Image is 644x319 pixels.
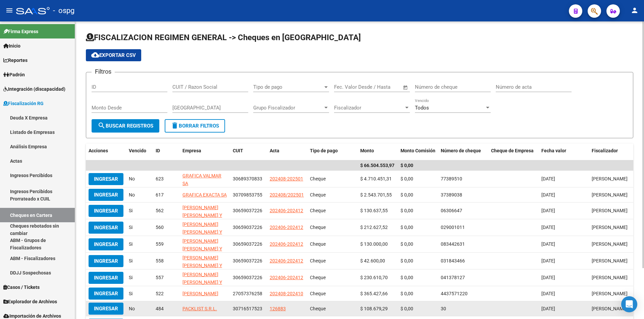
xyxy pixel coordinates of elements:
[360,208,388,213] span: $ 130.637,55
[441,176,462,181] span: 77389510
[156,275,164,280] span: 557
[89,173,123,185] button: Ingresar
[441,306,446,311] span: 30
[233,208,262,213] span: 30659037226
[233,275,262,280] span: 30659037226
[94,192,118,198] span: Ingresar
[182,255,222,291] span: [PERSON_NAME] [PERSON_NAME] Y FUSCA [PERSON_NAME] S DE HECHO
[441,192,462,197] span: 37389038
[156,148,160,153] span: ID
[541,176,555,181] span: [DATE]
[3,284,40,291] span: Casos / Tickets
[182,222,222,257] span: [PERSON_NAME] [PERSON_NAME] Y FUSCA [PERSON_NAME] S DE HECHO
[400,192,413,197] span: $ 0,00
[233,258,262,263] span: 30659037226
[592,241,628,247] span: MIGUEL CIUFIA
[592,208,628,213] span: MIGUEL CIUFIA
[307,144,358,158] datatable-header-cell: Tipo de pago
[400,241,413,247] span: $ 0,00
[400,148,435,153] span: Monto Comisión
[310,208,326,213] span: Cheque
[153,144,180,158] datatable-header-cell: ID
[129,208,132,213] span: Si
[360,275,388,280] span: $ 230.610,70
[592,306,628,311] span: NADIA PLAZA
[3,85,65,93] span: Integración (discapacidad)
[360,258,385,263] span: $ 42.600,00
[360,192,392,197] span: $ 2.543.701,55
[415,105,429,111] span: Todos
[165,119,225,133] button: Borrar Filtros
[89,255,123,267] button: Ingresar
[267,144,307,158] datatable-header-cell: Acta
[86,49,141,61] button: Exportar CSV
[400,258,413,263] span: $ 0,00
[182,291,218,296] span: [PERSON_NAME]
[89,222,123,234] button: Ingresar
[89,288,123,300] button: Ingresar
[233,148,243,153] span: CUIT
[171,123,219,129] span: Borrar Filtros
[400,225,413,230] span: $ 0,00
[400,208,413,213] span: $ 0,00
[156,291,164,296] span: 522
[400,306,413,311] span: $ 0,00
[270,224,303,231] div: 202406-202412
[5,6,13,14] mat-icon: menu
[129,176,135,181] span: No
[53,3,74,18] span: - ospg
[631,6,639,14] mat-icon: person
[270,257,303,265] div: 202406-202412
[89,272,123,284] button: Ingresar
[171,122,179,130] mat-icon: delete
[156,306,164,311] span: 484
[233,291,262,296] span: 27057376258
[129,306,135,311] span: No
[233,192,262,197] span: 30709853755
[360,291,388,296] span: $ 365.427,66
[156,176,164,181] span: 623
[310,148,338,153] span: Tipo de pago
[334,105,404,111] span: Fiscalizador
[98,123,153,129] span: Buscar Registros
[94,306,118,312] span: Ingresar
[402,84,410,91] button: Open calendar
[182,192,227,197] span: GRAFICA EXACTA SA
[441,208,462,213] span: 06306647
[92,119,159,133] button: Buscar Registros
[182,306,217,311] span: PACKLIST S.R.L.
[3,100,44,107] span: Fiscalización RG
[400,291,413,296] span: $ 0,00
[621,296,637,312] div: Open Intercom Messenger
[310,258,326,263] span: Cheque
[3,42,20,50] span: Inicio
[360,241,388,247] span: $ 130.000,00
[589,144,639,158] datatable-header-cell: Fiscalizador
[400,163,413,168] span: $ 0,00
[400,176,413,181] span: $ 0,00
[592,258,628,263] span: MIGUEL CIUFIA
[3,298,57,305] span: Explorador de Archivos
[592,225,628,230] span: MIGUEL CIUFIA
[129,148,146,153] span: Vencido
[3,57,28,64] span: Reportes
[592,148,618,153] span: Fiscalizador
[310,241,326,247] span: Cheque
[182,148,201,153] span: Empresa
[270,240,303,248] div: 202406-202412
[156,225,164,230] span: 560
[541,306,555,311] span: [DATE]
[270,305,286,313] div: 126883
[94,176,118,182] span: Ingresar
[182,173,221,186] span: GRAFICA VALMAR SA
[270,175,303,183] div: 202408-202501
[156,241,164,247] span: 559
[541,208,555,213] span: [DATE]
[156,258,164,263] span: 558
[86,144,126,158] datatable-header-cell: Acciones
[310,306,326,311] span: Cheque
[89,303,123,315] button: Ingresar
[491,148,534,153] span: Cheque de Empresa
[360,176,392,181] span: $ 4.710.451,31
[270,148,279,153] span: Acta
